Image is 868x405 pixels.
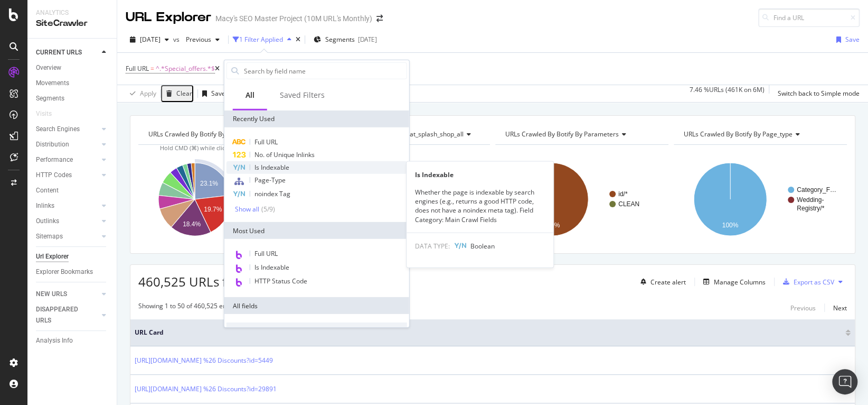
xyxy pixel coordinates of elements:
[36,216,59,227] div: Outlinks
[833,303,847,312] div: Next
[722,222,739,229] text: 100%
[36,108,52,119] div: Visits
[254,263,289,272] span: Is Indexable
[135,328,843,337] span: URL Card
[779,273,834,290] button: Export as CSV
[794,278,834,287] div: Export as CSV
[36,335,73,346] div: Analysis Info
[126,64,149,73] span: Full URL
[495,153,667,245] svg: A chart.
[797,186,836,194] text: Category_F…
[36,304,99,326] a: DISAPPEARED URLS
[36,251,69,262] div: Url Explorer
[254,137,278,146] span: Full URL
[126,8,211,26] div: URL Explorer
[505,130,619,139] span: URLs Crawled By Botify By parameters
[224,111,409,127] div: Recently Used
[36,185,109,196] a: Content
[36,93,64,104] div: Segments
[845,35,860,44] div: Save
[126,85,156,102] button: Apply
[140,35,161,44] span: 2025 Aug. 7th
[138,153,310,245] svg: A chart.
[254,176,286,185] span: Page-Type
[503,126,659,143] h4: URLs Crawled By Botify By parameters
[140,89,156,98] div: Apply
[376,15,383,22] div: arrow-right-arrow-left
[36,266,109,278] a: Explorer Bookmarks
[36,266,93,278] div: Explorer Bookmarks
[36,251,109,262] a: Url Explorer
[200,180,218,187] text: 23.1%
[36,124,80,135] div: Search Engines
[36,17,108,30] div: SiteCrawler
[161,85,193,102] button: Clear
[224,222,409,239] div: Most Used
[407,170,553,179] div: Is Indexable
[36,185,59,196] div: Content
[470,241,495,250] span: Boolean
[224,297,409,314] div: All fields
[832,369,857,394] div: Open Intercom Messenger
[227,323,407,339] div: URLs
[156,61,215,76] span: ^.*Special_offers.*$
[233,31,296,48] button: 1 Filter Applied
[36,139,99,150] a: Distribution
[415,241,450,250] span: DATA TYPE:
[36,289,67,300] div: NEW URLS
[690,85,765,102] div: 7.46 % URLs ( 461K on 6M )
[36,139,69,150] div: Distribution
[204,206,222,213] text: 19.7%
[36,231,99,242] a: Sitemaps
[832,31,860,48] button: Save
[183,220,201,227] text: 18.4%
[296,36,300,43] div: times
[239,35,283,44] div: 1 Filter Applied
[36,47,82,58] div: CURRENT URLS
[674,153,845,245] svg: A chart.
[36,170,72,181] div: HTTP Codes
[254,277,307,286] span: HTTP Status Code
[126,31,173,48] button: [DATE]
[254,189,290,198] span: noindex Tag
[773,85,860,102] button: Switch back to Simple mode
[36,154,73,165] div: Performance
[758,8,860,27] input: Find a URL
[36,304,89,326] div: DISAPPEARED URLS
[211,89,225,98] div: Save
[259,205,275,214] div: ( 5 / 9 )
[36,216,99,227] a: Outlinks
[198,85,225,102] button: Save
[220,62,262,75] button: Add Filter
[714,278,766,287] div: Manage Columns
[36,154,99,165] a: Performance
[36,108,62,119] a: Visits
[138,301,240,314] div: Showing 1 to 50 of 460,525 entries
[215,13,372,24] div: Macy's SEO Master Project (10M URL's Monthly)
[138,273,258,290] span: 460,525 URLs found
[636,273,686,290] button: Create alert
[280,90,325,100] div: Saved Filters
[684,130,792,139] span: URLs Crawled By Botify By page_type
[797,205,824,212] text: Registry/*
[358,35,377,44] div: [DATE]
[36,200,99,211] a: Inlinks
[833,301,847,314] button: Next
[682,126,837,143] h4: URLs Crawled By Botify By page_type
[36,93,109,104] a: Segments
[182,31,224,48] button: Previous
[254,163,289,172] span: Is Indexable
[618,200,639,208] text: CLEAN
[176,89,192,98] div: Clear
[36,47,99,58] a: CURRENT URLS
[36,8,108,17] div: Analytics
[778,89,860,98] div: Switch back to Simple mode
[36,78,109,89] a: Movements
[135,355,273,366] a: [URL][DOMAIN_NAME] %26 Discounts?id=5449
[243,63,407,79] input: Search by field name
[160,144,290,152] span: Hold CMD (⌘) while clicking to filter the report.
[135,384,277,394] a: [URL][DOMAIN_NAME] %26 Discounts?id=29891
